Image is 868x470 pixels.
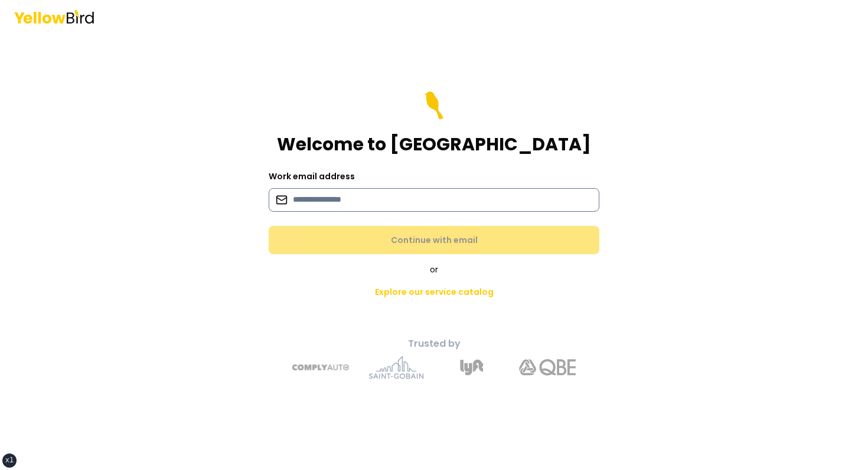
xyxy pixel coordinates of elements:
h1: Welcome to [GEOGRAPHIC_DATA] [277,134,591,155]
span: or [430,264,438,275]
a: Explore our service catalog [366,280,503,304]
div: xl [5,456,14,465]
label: Work email address [269,170,355,182]
p: Trusted by [226,337,642,351]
